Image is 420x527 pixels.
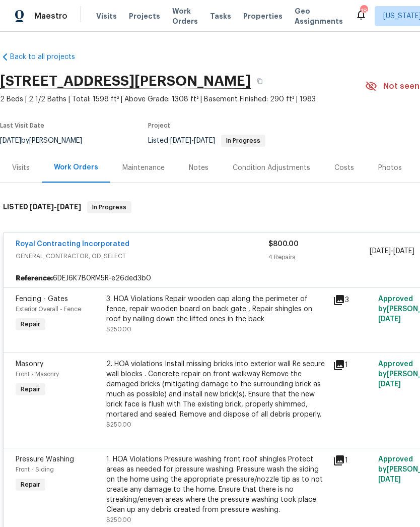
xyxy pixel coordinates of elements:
[106,454,327,515] div: 1. HOA Violations Pressure washing front roof shingles Protect areas as needed for pressure washi...
[57,203,81,210] span: [DATE]
[233,163,310,173] div: Condition Adjustments
[378,316,401,323] span: [DATE]
[295,6,343,26] span: Geo Assignments
[96,11,117,21] span: Visits
[334,163,354,173] div: Costs
[360,6,367,16] div: 18
[251,72,269,90] button: Copy Address
[16,296,68,303] span: Fencing - Gates
[54,162,98,172] div: Work Orders
[370,246,414,256] span: -
[210,13,231,20] span: Tasks
[16,273,53,283] b: Reference:
[16,371,59,377] span: Front - Masonry
[17,319,44,329] span: Repair
[170,137,215,144] span: -
[16,466,54,473] span: Front - Siding
[16,241,129,248] a: Royal Contracting Incorporated
[393,248,414,255] span: [DATE]
[148,137,265,144] span: Listed
[333,454,372,466] div: 1
[268,252,370,262] div: 4 Repairs
[17,384,44,394] span: Repair
[12,163,30,173] div: Visits
[16,306,81,312] span: Exterior Overall - Fence
[16,251,268,261] span: GENERAL_CONTRACTOR, OD_SELECT
[122,163,165,173] div: Maintenance
[243,11,283,21] span: Properties
[106,326,131,332] span: $250.00
[370,248,391,255] span: [DATE]
[378,163,402,173] div: Photos
[170,137,191,144] span: [DATE]
[172,6,198,26] span: Work Orders
[30,203,81,210] span: -
[17,480,44,490] span: Repair
[378,476,401,483] span: [DATE]
[106,422,131,428] span: $250.00
[106,359,327,420] div: 2. HOA violations Install missing bricks into exterior wall Re secure wall blocks . Concrete repa...
[106,294,327,324] div: 3. HOA Violations Repair wooden cap along the perimeter of fence, repair wooden board on back gat...
[34,11,67,21] span: Maestro
[148,123,170,129] span: Project
[222,138,264,144] span: In Progress
[378,381,401,388] span: [DATE]
[3,201,81,213] h6: LISTED
[88,202,130,212] span: In Progress
[268,241,299,248] span: $800.00
[333,359,372,371] div: 1
[16,456,74,463] span: Pressure Washing
[129,11,160,21] span: Projects
[30,203,54,210] span: [DATE]
[106,517,131,523] span: $250.00
[189,163,208,173] div: Notes
[194,137,215,144] span: [DATE]
[16,361,43,368] span: Masonry
[333,294,372,306] div: 3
